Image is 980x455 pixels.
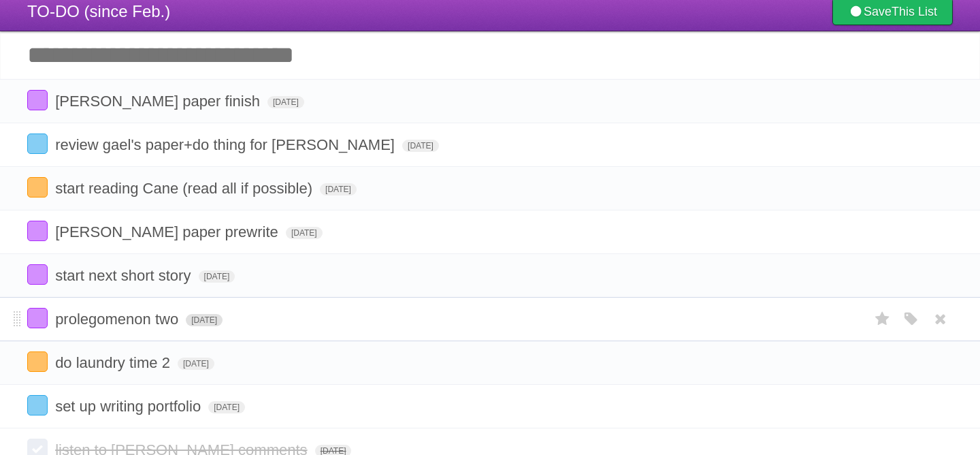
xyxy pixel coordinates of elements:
[55,311,182,328] span: prolegomenon two
[27,221,48,241] label: Done
[199,270,235,283] span: [DATE]
[320,183,357,195] span: [DATE]
[27,2,170,20] span: TO-DO (since Feb.)
[27,351,48,372] label: Done
[208,401,245,413] span: [DATE]
[55,267,194,284] span: start next short story
[27,308,48,328] label: Done
[286,227,323,239] span: [DATE]
[27,177,48,198] label: Done
[55,136,398,153] span: review gael's paper+do thing for [PERSON_NAME]
[402,140,439,152] span: [DATE]
[27,264,48,285] label: Done
[178,358,214,370] span: [DATE]
[55,180,316,197] span: start reading Cane (read all if possible)
[27,134,48,154] label: Done
[27,90,48,110] label: Done
[870,308,896,330] label: Star task
[892,5,937,18] b: This List
[27,395,48,415] label: Done
[55,398,204,415] span: set up writing portfolio
[186,314,223,326] span: [DATE]
[55,93,263,110] span: [PERSON_NAME] paper finish
[55,223,282,240] span: [PERSON_NAME] paper prewrite
[267,96,304,108] span: [DATE]
[55,354,174,371] span: do laundry time 2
